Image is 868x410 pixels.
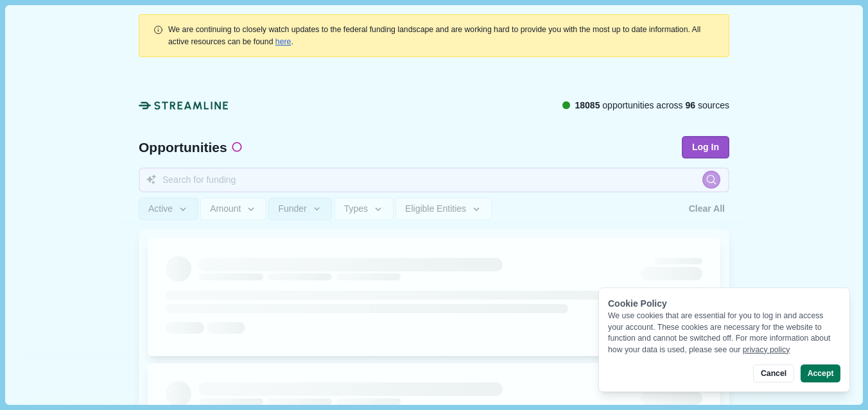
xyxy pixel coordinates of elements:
span: Active [148,203,173,214]
div: . [168,24,715,47]
span: Amount [210,203,241,214]
span: 96 [686,100,696,110]
span: opportunities across sources [575,99,729,112]
button: Cancel [753,364,794,382]
button: Funder [268,198,332,220]
a: privacy policy [743,345,790,354]
span: 18085 [575,100,600,110]
button: Types [334,198,394,220]
button: Clear All [684,198,729,220]
button: Active [139,198,198,220]
button: Log In [682,136,729,158]
span: Cookie Policy [608,298,667,309]
button: Eligible Entities [395,198,491,220]
button: Accept [801,364,840,382]
div: We use cookies that are essential for you to log in and access your account. These cookies are ne... [608,311,840,355]
span: Eligible Entities [405,203,466,214]
a: here [275,37,291,46]
span: Funder [278,203,306,214]
span: Opportunities [139,141,227,154]
input: Search for funding [139,167,729,192]
span: Types [344,203,368,214]
button: Amount [200,198,266,220]
span: We are continuing to closely watch updates to the federal funding landscape and are working hard ... [168,25,700,46]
